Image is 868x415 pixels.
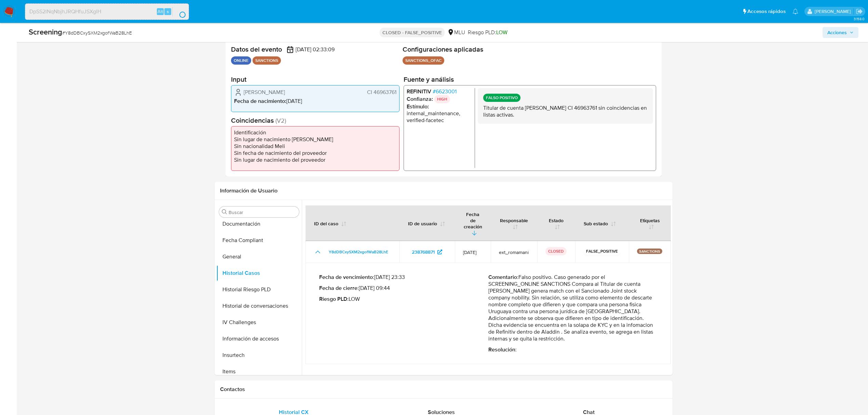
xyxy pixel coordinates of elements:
span: 3.158.0 [854,16,865,22]
h1: Información de Usuario [220,187,277,194]
button: Documentación [216,216,302,232]
span: LOW [496,28,507,36]
button: Buscar [222,209,227,215]
p: CLOSED - FALSE_POSITIVE [380,28,445,37]
button: Acciones [823,27,858,38]
input: Buscar [229,209,296,215]
span: s [167,8,169,15]
button: Items [216,363,302,380]
button: Historial Casos [216,265,302,281]
b: Screening [29,26,62,37]
button: Historial de conversaciones [216,298,302,314]
p: agustin.duran@mercadolibre.com [815,8,853,15]
a: Salir [856,8,863,15]
button: Información de accesos [216,331,302,347]
button: Historial Riesgo PLD [216,281,302,298]
span: Alt [158,8,163,15]
span: Acciones [827,27,847,38]
span: Accesos rápidos [747,8,786,15]
span: Riesgo PLD: [468,29,507,36]
button: search-icon [172,7,186,16]
input: Buscar usuario o caso... [25,7,189,16]
span: # Y8dDBCxySXM2xgofWaB28LhE [62,29,132,36]
div: MLU [447,29,465,36]
button: Fecha Compliant [216,232,302,249]
h1: Contactos [220,386,667,393]
button: General [216,249,302,265]
button: Insurtech [216,347,302,363]
a: Notificaciones [792,9,798,14]
button: IV Challenges [216,314,302,331]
